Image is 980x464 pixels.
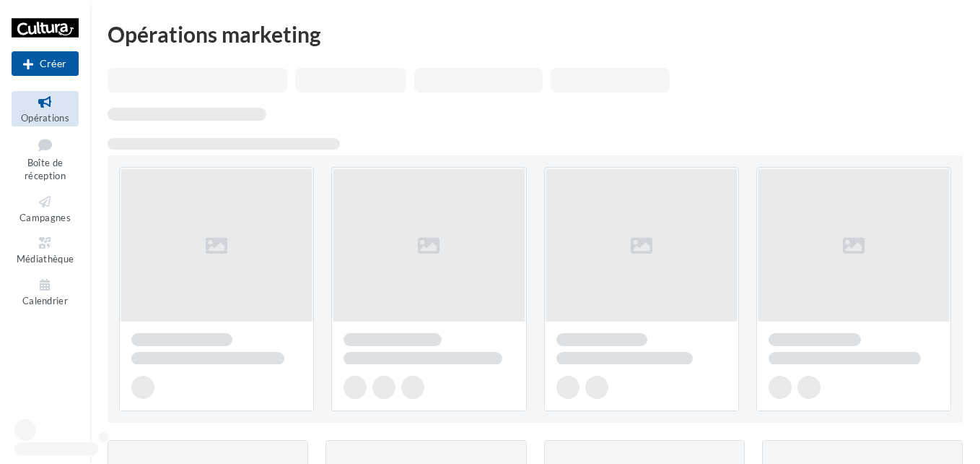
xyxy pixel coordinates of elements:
[108,23,963,45] div: Opérations marketing
[12,191,79,226] a: Campagnes
[12,132,79,185] a: Boîte de réception
[12,274,79,309] a: Calendrier
[12,51,79,76] div: Nouvelle campagne
[21,112,69,124] span: Opérations
[12,51,79,76] button: Créer
[12,232,79,267] a: Médiathèque
[12,91,79,126] a: Opérations
[25,157,66,182] span: Boîte de réception
[19,212,71,223] span: Campagnes
[17,253,74,265] span: Médiathèque
[22,295,68,306] span: Calendrier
